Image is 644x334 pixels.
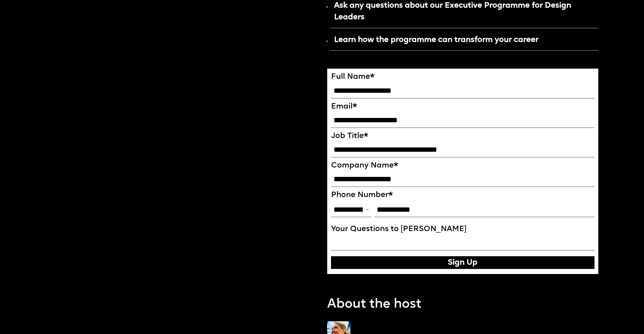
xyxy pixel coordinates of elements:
label: Phone Number [331,191,595,200]
label: Your Questions to [PERSON_NAME] [331,225,595,234]
label: Company Name [331,161,595,171]
label: Job Title [331,132,595,141]
p: About the host [327,295,421,314]
strong: Ask any questions about our Executive Programme for Design Leaders [334,2,571,21]
button: Sign Up [331,256,595,269]
label: Email [331,102,595,112]
label: Full Name [331,72,595,82]
strong: Learn how the programme can transform your career [334,36,538,44]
